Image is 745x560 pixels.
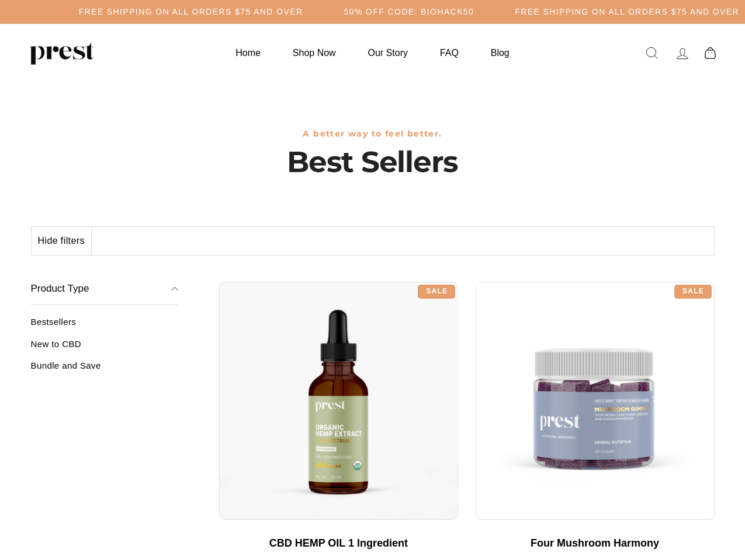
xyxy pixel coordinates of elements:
[31,273,179,306] button: Product Type
[231,537,446,550] div: CBD HEMP OIL 1 Ingredient
[79,7,303,17] h5: Free Shipping on all orders $75 and over
[344,7,474,17] h5: 50% OFF CODE: BIOHACK50
[29,41,93,65] img: PREST ORGANICS
[32,227,92,255] button: Hide filters
[31,145,715,180] h1: Best Sellers
[487,537,703,550] div: Four Mushroom Harmony
[31,317,179,336] a: Bestsellers
[221,41,275,64] a: Home
[418,285,455,299] div: Sale
[476,41,524,64] a: Blog
[31,129,715,139] h3: A better way to feel better.
[31,339,179,358] a: New to CBD
[31,360,179,380] a: Bundle and Save
[425,41,473,64] a: FAQ
[515,7,739,17] h5: Free Shipping on all orders $75 and over
[221,41,524,64] ul: Primary
[674,285,712,299] div: Sale
[354,41,422,64] a: Our Story
[278,41,351,64] a: Shop Now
